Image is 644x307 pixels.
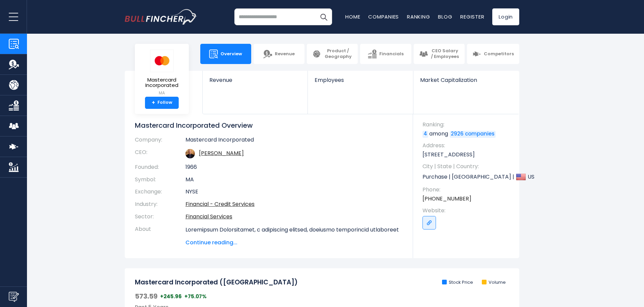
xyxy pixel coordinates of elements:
[307,44,358,64] a: Product / Geography
[135,121,403,130] h1: Mastercard Incorporated Overview
[152,100,155,106] strong: +
[422,130,513,137] p: among
[275,51,295,57] span: Revenue
[422,151,513,158] p: [STREET_ADDRESS]
[185,213,232,220] a: Financial Services
[160,293,182,300] span: +245.96
[203,71,308,95] a: Revenue
[185,136,403,146] td: Mastercard Incorporated
[125,9,197,25] img: bullfincher logo
[135,186,185,198] th: Exchange:
[185,239,403,247] span: Continue reading...
[200,44,251,64] a: Overview
[431,48,459,60] span: CEO Salary / Employees
[422,131,428,137] a: 4
[221,51,242,57] span: Overview
[484,51,514,57] span: Competitors
[422,195,471,203] a: [PHONE_NUMBER]
[135,161,185,174] th: Founded:
[450,131,496,137] a: 2926 companies
[460,13,484,20] a: Register
[422,172,513,182] p: Purchase | [GEOGRAPHIC_DATA] | US
[135,223,185,247] th: About
[125,9,197,25] a: Go to homepage
[140,90,183,96] small: MA
[135,136,185,146] th: Company:
[185,200,255,208] a: Financial - Credit Services
[492,8,519,25] a: Login
[315,8,332,25] button: Search
[199,149,244,157] a: ceo
[422,121,513,128] span: Ranking:
[254,44,304,64] a: Revenue
[145,97,179,109] a: +Follow
[135,211,185,223] th: Sector:
[420,77,512,83] span: Market Capitalization
[140,49,184,97] a: Mastercard Incorporated MA
[185,174,403,186] td: MA
[482,280,506,285] li: Volume
[345,13,360,20] a: Home
[135,278,298,287] h2: Mastercard Incorporated ([GEOGRAPHIC_DATA])
[135,198,185,211] th: Industry:
[422,163,513,170] span: City | State | Country:
[135,174,185,186] th: Symbol:
[315,77,406,83] span: Employees
[135,146,185,161] th: CEO:
[422,186,513,193] span: Phone:
[185,149,195,158] img: michael-miebach.jpg
[360,44,411,64] a: Financials
[184,293,207,300] span: +75.07%
[135,292,157,301] span: 573.59
[368,13,399,20] a: Companies
[413,71,519,95] a: Market Capitalization
[140,77,183,88] span: Mastercard Incorporated
[185,161,403,174] td: 1966
[422,216,436,229] a: Go to link
[467,44,519,64] a: Competitors
[422,207,513,214] span: Website:
[324,48,352,60] span: Product / Geography
[308,71,413,95] a: Employees
[442,280,473,285] li: Stock Price
[414,44,465,64] a: CEO Salary / Employees
[438,13,452,20] a: Blog
[379,51,404,57] span: Financials
[185,186,403,198] td: NYSE
[407,13,430,20] a: Ranking
[209,77,301,83] span: Revenue
[422,142,513,149] span: Address:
